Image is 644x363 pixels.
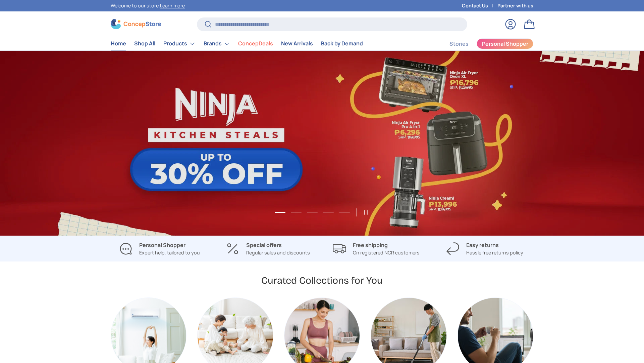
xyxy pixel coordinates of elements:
p: Regular sales and discounts [246,249,310,256]
a: New Arrivals [281,37,313,50]
strong: Personal Shopper [139,241,185,249]
strong: Easy returns [466,241,499,249]
a: Brands [204,37,230,50]
a: Personal Shopper Expert help, tailored to you [111,241,208,256]
summary: Brands [200,37,234,50]
strong: Special offers [246,241,282,249]
img: ConcepStore [111,19,161,29]
span: Personal Shopper [482,41,528,46]
a: Back by Demand [321,37,363,50]
a: Shop All [134,37,155,50]
p: Expert help, tailored to you [139,249,200,256]
a: ConcepDeals [238,37,273,50]
h2: Curated Collections for You [261,274,383,287]
p: Welcome to our store. [111,2,185,9]
strong: Free shipping [353,241,388,249]
a: Partner with us [497,2,533,9]
summary: Products [159,37,200,50]
a: Special offers Regular sales and discounts [219,241,317,256]
nav: Secondary [433,37,533,50]
p: On registered NCR customers [353,249,420,256]
a: Home [111,37,126,50]
a: Learn more [160,2,185,9]
a: Personal Shopper [477,38,533,49]
p: Hassle free returns policy [466,249,523,256]
a: Easy returns Hassle free returns policy [436,241,533,256]
a: Products [163,37,196,50]
a: Free shipping On registered NCR customers [327,241,425,256]
nav: Primary [111,37,363,50]
a: Contact Us [462,2,497,9]
a: Stories [449,37,469,50]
